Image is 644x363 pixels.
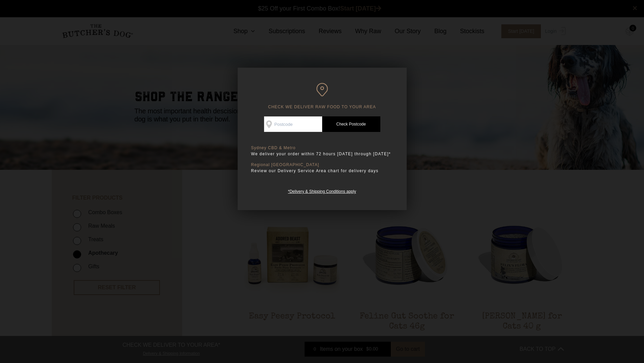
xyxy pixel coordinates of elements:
a: Check Postcode [322,116,380,132]
p: We deliver your order within 72 hours [DATE] through [DATE]* [251,151,393,157]
input: Postcode [264,116,322,132]
a: *Delivery & Shipping Conditions apply [288,187,356,194]
h6: CHECK WE DELIVER RAW FOOD TO YOUR AREA [251,83,393,110]
p: Sydney CBD & Metro [251,145,393,151]
p: Regional [GEOGRAPHIC_DATA] [251,162,393,167]
p: Review our Delivery Service Area chart for delivery days [251,167,393,174]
